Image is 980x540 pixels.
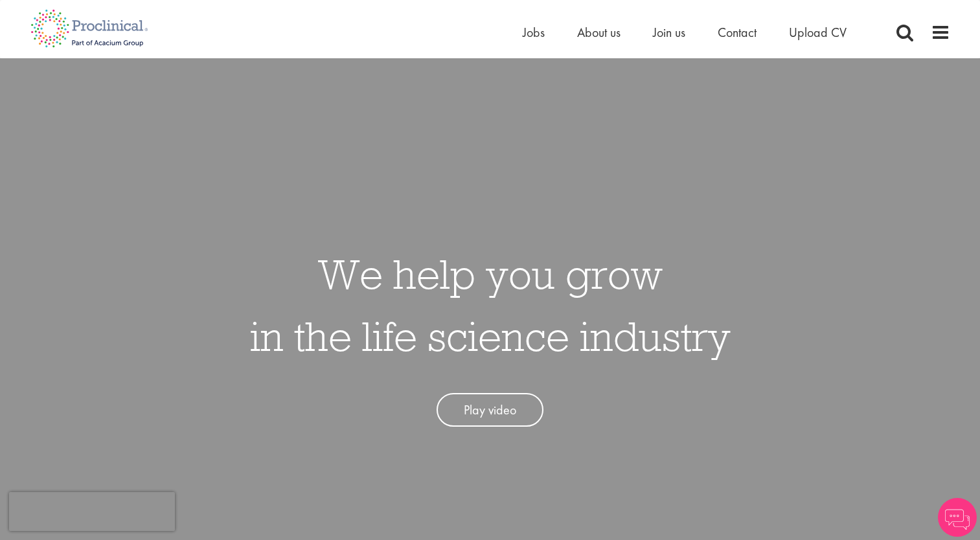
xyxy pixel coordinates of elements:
a: Jobs [523,24,545,41]
a: Upload CV [789,24,847,41]
a: Contact [718,24,757,41]
h1: We help you grow in the life science industry [250,243,731,367]
a: Play video [437,393,543,427]
a: About us [577,24,621,41]
a: Join us [653,24,685,41]
img: Chatbot [938,498,977,537]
